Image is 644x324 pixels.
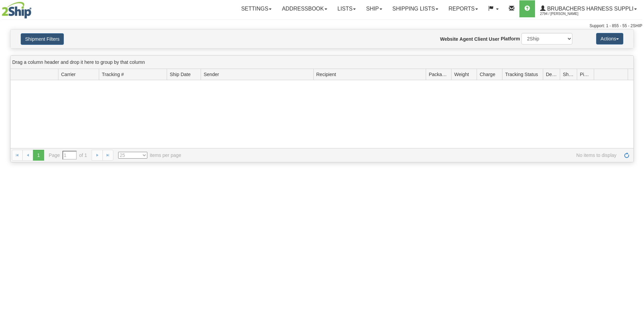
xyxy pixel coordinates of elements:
[170,71,190,78] span: Ship Date
[540,11,591,17] span: 2794 / [PERSON_NAME]
[535,0,642,17] a: Brubachers Harness Suppli 2794 / [PERSON_NAME]
[33,150,44,161] span: 1
[546,71,557,78] span: Delivery Status
[2,2,32,19] img: logo2794.jpg
[61,71,76,78] span: Carrier
[501,35,520,42] label: Platform
[429,71,448,78] span: Packages
[277,0,332,17] a: Addressbook
[361,0,387,17] a: Ship
[621,150,632,161] a: Refresh
[443,0,483,17] a: Reports
[204,71,219,78] span: Sender
[316,71,336,78] span: Recipient
[102,71,124,78] span: Tracking #
[11,56,633,69] div: grid grouping header
[460,36,473,42] label: Agent
[236,0,277,17] a: Settings
[563,71,574,78] span: Shipment Issues
[387,0,443,17] a: Shipping lists
[454,71,469,78] span: Weight
[580,71,591,78] span: Pickup Status
[49,151,87,160] span: Page of 1
[118,152,181,159] span: items per page
[191,152,617,159] span: No items to display
[21,33,64,45] button: Shipment Filters
[474,36,487,42] label: Client
[596,33,623,44] button: Actions
[440,36,458,42] label: Website
[546,6,633,12] span: Brubachers Harness Suppli
[505,71,538,78] span: Tracking Status
[489,36,499,42] label: User
[480,71,495,78] span: Charge
[2,23,642,29] div: Support: 1 - 855 - 55 - 2SHIP
[332,0,361,17] a: Lists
